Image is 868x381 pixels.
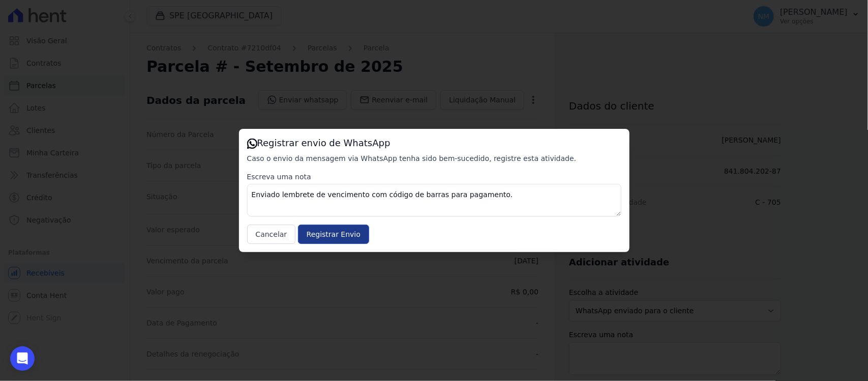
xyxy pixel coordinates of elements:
button: Cancelar [247,225,296,244]
textarea: Enviado lembrete de vencimento com código de barras para pagamento. [247,184,621,216]
p: Caso o envio da mensagem via WhatsApp tenha sido bem-sucedido, registre esta atividade. [247,153,621,164]
input: Registrar Envio [298,225,369,244]
div: Open Intercom Messenger [10,346,35,371]
label: Escreva uma nota [247,172,621,182]
h3: Registrar envio de WhatsApp [247,137,621,149]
